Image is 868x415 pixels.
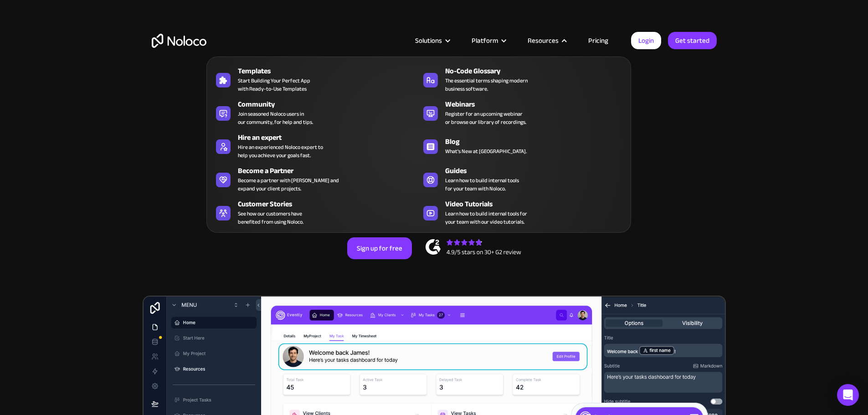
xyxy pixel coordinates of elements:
div: Solutions [404,35,460,46]
div: Platform [472,35,498,46]
a: Customer StoriesSee how our customers havebenefited from using Noloco. [211,197,419,228]
a: Become a PartnerBecome a partner with [PERSON_NAME] andexpand your client projects. [211,164,419,195]
a: GuidesLearn how to build internal toolsfor your team with Noloco. [419,164,626,195]
h2: Business Apps for Teams [152,94,717,167]
span: Register for an upcoming webinar or browse our library of recordings. [445,110,526,126]
div: Become a Partner [238,165,423,176]
div: Become a partner with [PERSON_NAME] and expand your client projects. [238,176,339,193]
span: Start Building Your Perfect App with Ready-to-Use Templates [238,77,310,93]
div: Customer Stories [238,199,423,210]
a: Login [631,32,661,49]
span: The essential terms shaping modern business software. [445,77,528,93]
span: Join seasoned Noloco users in our community, for help and tips. [238,110,313,126]
a: Get started [668,32,717,49]
div: Platform [460,35,516,46]
a: home [152,34,206,48]
span: Learn how to build internal tools for your team with our video tutorials. [445,210,527,226]
div: Blog [445,136,630,147]
div: Webinars [445,99,630,110]
a: WebinarsRegister for an upcoming webinaror browse our library of recordings. [419,97,626,128]
a: Sign up for free [347,237,412,259]
div: Resources [528,35,559,46]
a: No-Code GlossaryThe essential terms shaping modernbusiness software. [419,64,626,95]
div: Community [238,99,423,110]
div: Hire an experienced Noloco expert to help you achieve your goals fast. [238,143,323,159]
nav: Resources [206,44,631,233]
div: Resources [516,35,577,46]
div: Video Tutorials [445,199,630,210]
div: Templates [238,66,423,77]
a: Hire an expertHire an experienced Noloco expert tohelp you achieve your goals fast. [211,130,419,161]
div: Open Intercom Messenger [837,384,859,406]
a: TemplatesStart Building Your Perfect Appwith Ready-to-Use Templates [211,64,419,95]
a: Pricing [577,35,620,46]
div: Guides [445,165,630,176]
div: Hire an expert [238,132,423,143]
a: CommunityJoin seasoned Noloco users inour community, for help and tips. [211,97,419,128]
div: Solutions [415,35,442,46]
span: What's New at [GEOGRAPHIC_DATA]. [445,147,527,155]
span: Learn how to build internal tools for your team with Noloco. [445,176,519,193]
a: BlogWhat's New at [GEOGRAPHIC_DATA]. [419,130,626,161]
a: Video TutorialsLearn how to build internal tools foryour team with our video tutorials. [419,197,626,228]
div: No-Code Glossary [445,66,630,77]
span: See how our customers have benefited from using Noloco. [238,210,303,226]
